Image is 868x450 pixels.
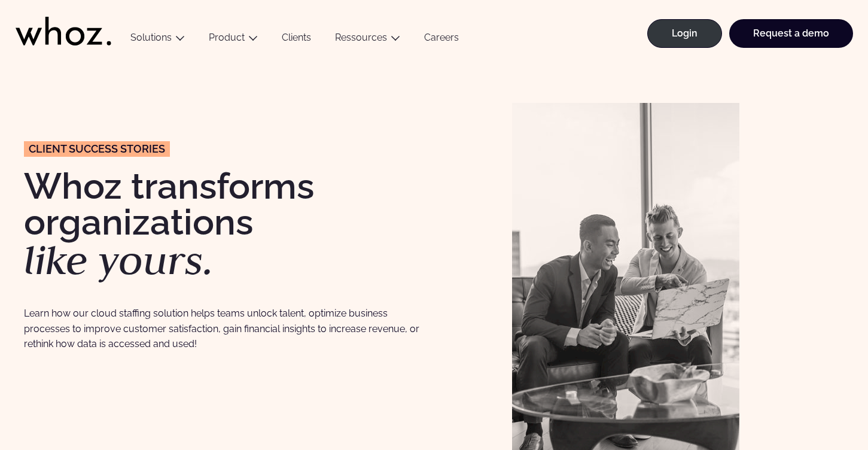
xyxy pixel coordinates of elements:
span: CLIENT success stories [29,144,165,154]
em: like yours. [24,233,214,286]
button: Product [197,32,270,48]
a: Ressources [335,32,387,43]
a: Product [209,32,245,43]
button: Solutions [118,32,197,48]
iframe: Chatbot [789,371,851,433]
a: Careers [412,32,471,48]
button: Ressources [323,32,412,48]
a: Clients [270,32,323,48]
a: Request a demo [729,19,853,48]
a: Login [647,19,722,48]
p: Learn how our cloud staffing solution helps teams unlock talent, optimize business processes to i... [24,306,422,351]
h1: Whoz transforms organizations [24,168,422,281]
